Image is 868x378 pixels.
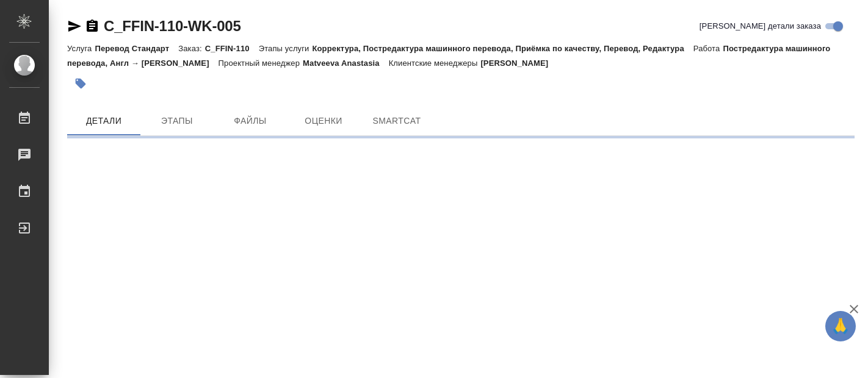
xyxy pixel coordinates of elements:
[389,59,481,68] p: Клиентские менеджеры
[219,59,303,68] p: Проектный менеджер
[480,59,557,68] p: [PERSON_NAME]
[95,44,178,53] p: Перевод Стандарт
[312,44,693,53] p: Корректура, Постредактура машинного перевода, Приёмка по качеству, Перевод, Редактура
[259,44,313,53] p: Этапы услуги
[221,113,280,129] span: Файлы
[700,20,821,32] span: [PERSON_NAME] детали заказа
[303,59,389,68] p: Matveeva Anastasia
[74,113,133,129] span: Детали
[104,18,241,34] a: C_FFIN-110-WK-005
[67,44,95,53] p: Услуга
[830,313,851,339] span: 🙏
[294,113,353,129] span: Оценки
[693,44,723,53] p: Работа
[178,44,204,53] p: Заказ:
[367,113,426,129] span: SmartCat
[205,44,259,53] p: C_FFIN-110
[148,113,206,129] span: Этапы
[67,19,82,34] button: Скопировать ссылку для ЯМессенджера
[85,19,99,34] button: Скопировать ссылку
[825,311,856,341] button: 🙏
[67,70,94,97] button: Добавить тэг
